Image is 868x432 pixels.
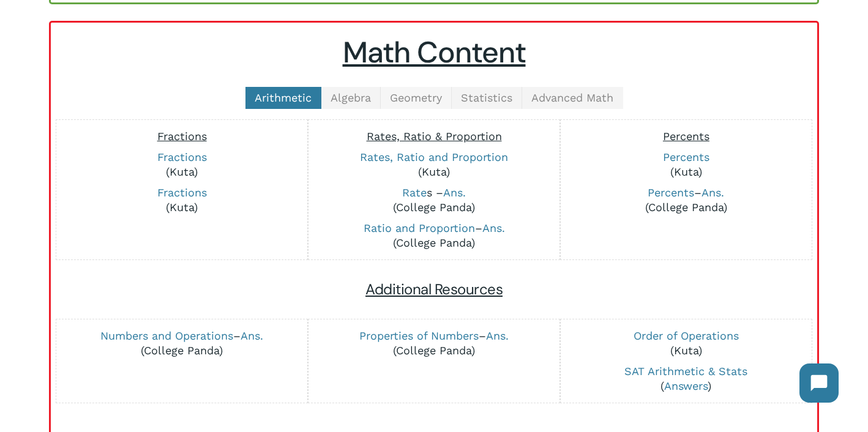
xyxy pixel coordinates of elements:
a: Fractions [157,186,207,199]
a: Percents [663,151,709,163]
a: Ans. [443,186,466,199]
span: Additional Resources [365,280,503,299]
span: Percents [663,130,709,143]
a: Numbers and Operations [100,329,233,342]
a: Answers [664,379,708,392]
iframe: Chatbot [787,351,851,415]
a: Arithmetic [245,87,321,109]
p: (Kuta) [567,150,806,179]
a: Rate [402,186,427,199]
p: (Kuta) [62,150,301,179]
span: Geometry [390,91,442,104]
span: Arithmetic [255,91,312,104]
a: Properties of Numbers [359,329,479,342]
p: ( ) [567,364,806,393]
a: Advanced Math [522,87,623,109]
a: Geometry [381,87,452,109]
a: SAT Arithmetic & Stats [624,365,747,378]
p: – (College Panda) [567,185,806,215]
span: Statistics [461,91,512,104]
u: Math Content [343,33,526,72]
a: Ratio and Proportion [364,222,475,234]
a: Fractions [157,151,207,163]
span: Fractions [157,130,207,143]
a: Ans. [486,329,509,342]
a: Statistics [452,87,522,109]
a: Ans. [702,186,724,199]
a: Percents [648,186,694,199]
a: Ans. [482,222,505,234]
a: Ans. [241,329,263,342]
p: s – (College Panda) [315,185,553,215]
p: – (College Panda) [62,329,301,358]
span: Advanced Math [531,91,613,104]
span: Algebra [331,91,371,104]
p: – (College Panda) [315,221,553,250]
p: (Kuta) [567,329,806,358]
a: Rates, Ratio and Proportion [360,151,508,163]
span: Rates, Ratio & Proportion [367,130,502,143]
p: – (College Panda) [315,329,553,358]
p: (Kuta) [62,185,301,215]
a: Algebra [321,87,381,109]
a: Order of Operations [634,329,739,342]
p: (Kuta) [315,150,553,179]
